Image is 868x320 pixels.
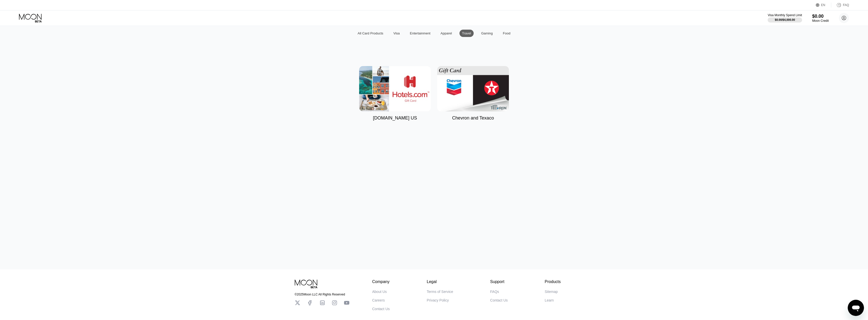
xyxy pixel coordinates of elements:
[545,298,554,302] div: Learn
[545,290,558,294] div: Sitemap
[812,14,829,23] div: $0.00Moon Credit
[427,290,453,294] div: Terms of Service
[490,279,508,284] div: Support
[372,298,385,302] div: Careers
[438,30,454,37] div: Apparel
[358,31,383,35] div: All Card Products
[372,279,390,284] div: Company
[427,279,453,284] div: Legal
[355,30,386,37] div: All Card Products
[427,298,449,302] div: Privacy Policy
[490,298,508,302] div: Contact Us
[812,14,829,19] div: $0.00
[500,30,513,37] div: Food
[490,290,499,294] div: FAQs
[545,279,561,284] div: Products
[775,18,795,21] div: $0.00 / $4,000.00
[848,300,864,316] iframe: Knop om het berichtenvenster te openen
[393,31,400,35] div: Visa
[768,13,802,23] div: Visa Monthly Spend Limit$0.00/$4,000.00
[295,293,349,296] div: © 2025 Moon LLC All Rights Reserved
[812,19,829,23] div: Moon Credit
[462,31,471,35] div: Travel
[440,31,452,35] div: Apparel
[816,3,831,8] div: EN
[407,30,433,37] div: Entertainment
[831,3,849,8] div: FAQ
[373,115,417,121] div: [DOMAIN_NAME] US
[391,30,402,37] div: Visa
[410,31,430,35] div: Entertainment
[372,307,390,311] div: Contact Us
[452,115,494,121] div: Chevron and Texaco
[843,3,849,7] div: FAQ
[372,290,387,294] div: About Us
[821,3,825,7] div: EN
[503,31,510,35] div: Food
[459,30,474,37] div: Travel
[481,31,493,35] div: Gaming
[479,30,495,37] div: Gaming
[768,13,802,17] div: Visa Monthly Spend Limit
